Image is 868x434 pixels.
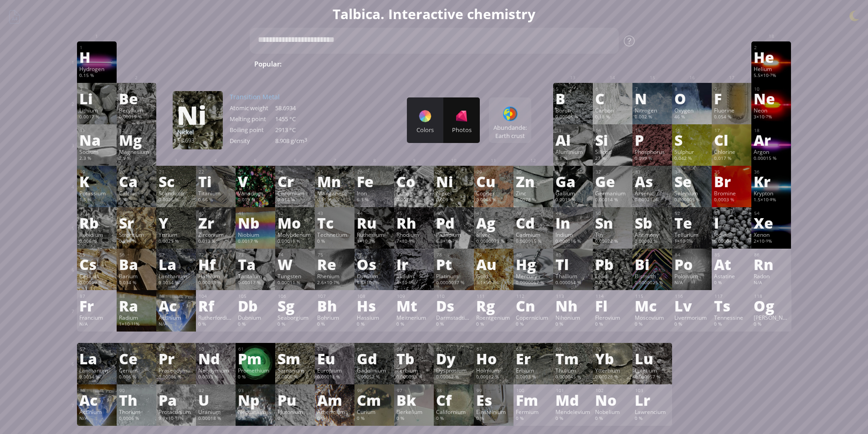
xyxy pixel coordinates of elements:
div: 19 [80,169,114,175]
div: Li [79,91,114,106]
div: Silver [476,231,511,238]
div: Hafnium [198,272,233,280]
div: 36 [754,169,789,175]
div: 0.036 % [119,238,154,245]
div: Magnesium [119,148,154,155]
div: Mn [317,174,352,189]
div: 77 [397,252,431,258]
div: 6 [596,86,630,92]
div: 24 [278,169,313,175]
div: P [635,133,670,147]
span: H SO [414,58,446,69]
div: Po [674,257,709,271]
div: 7×10 % [396,238,431,245]
div: Technetium [317,231,352,238]
div: 57 [159,252,194,258]
div: N [635,91,670,106]
div: 33 [635,169,670,175]
div: Hg [516,257,551,271]
div: Boiling point [230,126,275,134]
div: 5.5×10 % [754,72,789,80]
sup: -7 [765,114,768,119]
div: O [674,91,709,106]
div: 8 [675,86,709,92]
sub: 2 [425,64,427,70]
div: Germanium [595,189,630,197]
div: 85 [714,252,749,258]
div: In [555,215,591,230]
div: Calcium [119,189,154,197]
div: Na [79,133,114,147]
div: 0.00086 % [555,114,591,121]
div: Manganese [317,189,352,197]
div: 3×10 % [754,114,789,121]
div: C [595,91,630,106]
div: Hf [198,257,233,271]
div: 47 [477,210,511,216]
div: Iron [357,189,392,197]
div: 35 [714,169,749,175]
div: Iodine [714,231,749,238]
div: 6.3 % [357,197,392,204]
div: 0.00014 % [595,197,630,204]
span: Water [351,58,382,69]
div: 55 [80,252,114,258]
div: Sodium [79,148,114,155]
div: Al [555,133,591,147]
div: Ge [595,174,630,189]
div: Fe [357,174,392,189]
div: 0.054 % [714,114,749,121]
div: 49 [556,210,591,216]
div: 79 [477,252,511,258]
div: Xe [754,215,789,230]
div: Rh [396,215,431,230]
div: Pb [595,257,630,271]
div: Arsenic [635,189,670,197]
div: Ni [177,107,218,122]
div: 28 [437,169,471,175]
div: Y [159,215,194,230]
div: 54 [754,210,789,216]
div: Helium [754,65,789,72]
span: Methane [536,58,575,69]
div: Phosphorus [635,148,670,155]
div: 16 [675,128,709,133]
div: Tantalum [238,272,273,280]
div: 86 [754,252,789,258]
div: 0.0017 % [238,238,273,245]
div: 0.0019 % [555,197,591,204]
div: 14 [596,128,630,133]
sub: 4 [437,64,440,70]
div: 48 [516,210,551,216]
div: V [238,174,273,189]
div: Niobium [238,231,273,238]
div: Cd [516,215,551,230]
div: 5 [556,86,591,92]
div: Yttrium [159,231,194,238]
div: Colors [407,126,443,134]
div: Transition Metal [230,92,321,101]
div: 40 [199,210,233,216]
div: 44 [357,210,392,216]
div: He [754,50,789,64]
div: Zn [516,174,551,189]
div: 21 [159,169,194,175]
div: Sr [119,215,154,230]
div: 81 [556,252,591,258]
div: 18 [754,128,789,133]
div: 0.00002 % [635,238,670,245]
div: 0.0068 % [476,197,511,204]
div: 0.00011 % [277,238,313,245]
div: Si [595,133,630,147]
div: Indium [555,231,591,238]
div: La [159,257,194,271]
div: Selenium [674,189,709,197]
div: Nickel [436,189,471,197]
div: 2×10 % [754,238,789,245]
div: 56 [119,252,154,258]
div: Antimony [635,231,670,238]
div: I [714,215,749,230]
sup: 3 [304,137,307,143]
div: 1455 °C [275,115,321,123]
div: Os [357,257,392,271]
